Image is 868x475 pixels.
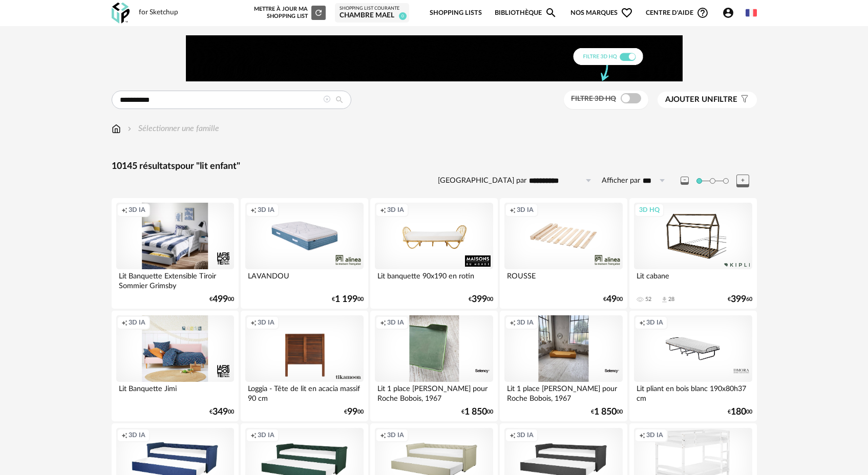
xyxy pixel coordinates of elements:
[646,7,709,19] span: Centre d'aideHelp Circle Outline icon
[213,296,228,303] span: 499
[594,408,617,416] span: 1 850
[121,431,128,439] span: Creation icon
[469,296,493,303] div: € 00
[591,408,623,416] div: € 00
[370,198,497,309] a: Creation icon 3D IA Lit banquette 90x190 en rotin €39900
[121,318,128,327] span: Creation icon
[387,431,404,439] span: 3D IA
[112,3,130,24] img: OXP
[112,123,121,135] img: svg+xml;base64,PHN2ZyB3aWR0aD0iMTYiIGhlaWdodD0iMTciIHZpZXdCb3g9IjAgMCAxNiAxNyIgZmlsbD0ibm9uZSIgeG...
[504,269,622,290] div: ROUSSE
[241,311,368,421] a: Creation icon 3D IA Loggia - Tête de lit en acacia massif 90 cm €9900
[250,318,257,327] span: Creation icon
[728,296,752,303] div: € 60
[461,408,493,416] div: € 00
[645,296,651,303] div: 52
[639,318,645,327] span: Creation icon
[606,296,617,303] span: 49
[129,318,145,327] span: 3D IA
[517,318,534,327] span: 3D IA
[380,431,386,439] span: Creation icon
[213,408,228,416] span: 349
[250,431,257,439] span: Creation icon
[621,7,633,19] span: Heart Outline icon
[340,11,405,20] div: chambre Mael
[602,176,640,186] label: Afficher par
[545,7,557,19] span: Magnify icon
[340,6,405,12] div: Shopping List courante
[335,296,357,303] span: 1 199
[639,431,645,439] span: Creation icon
[634,382,752,402] div: Lit pliant en bois blanc 190x80h37 cm
[665,95,737,105] span: filtre
[646,431,663,439] span: 3D IA
[668,296,674,303] div: 28
[387,206,404,214] span: 3D IA
[387,318,404,327] span: 3D IA
[258,318,274,327] span: 3D IA
[175,162,240,171] span: pour "lit enfant"
[495,1,557,25] a: BibliothèqueMagnify icon
[252,6,326,20] div: Mettre à jour ma Shopping List
[121,206,128,214] span: Creation icon
[245,269,363,290] div: LAVANDOU
[209,296,234,303] div: € 00
[510,206,516,214] span: Creation icon
[186,35,683,81] img: FILTRE%20HQ%20NEW_V1%20(4).gif
[380,206,386,214] span: Creation icon
[332,296,364,303] div: € 00
[129,206,145,214] span: 3D IA
[139,8,178,17] div: for Sketchup
[737,95,749,105] span: Filter icon
[658,92,757,108] button: Ajouter unfiltre Filter icon
[722,7,739,19] span: Account Circle icon
[464,408,487,416] span: 1 850
[728,408,752,416] div: € 00
[500,311,627,421] a: Creation icon 3D IA Lit 1 place [PERSON_NAME] pour Roche Bobois, 1967 €1 85000
[347,408,357,416] span: 99
[746,7,757,18] img: fr
[430,1,482,25] a: Shopping Lists
[375,382,493,402] div: Lit 1 place [PERSON_NAME] pour Roche Bobois, 1967
[646,318,663,327] span: 3D IA
[129,431,145,439] span: 3D IA
[258,206,274,214] span: 3D IA
[112,161,757,172] div: 10145 résultats
[570,1,633,25] span: Nos marques
[500,198,627,309] a: Creation icon 3D IA ROUSSE €4900
[629,311,756,421] a: Creation icon 3D IA Lit pliant en bois blanc 190x80h37 cm €18000
[472,296,487,303] span: 399
[340,6,405,20] a: Shopping List courante chambre Mael 0
[241,198,368,309] a: Creation icon 3D IA LAVANDOU €1 19900
[665,96,713,103] span: Ajouter un
[116,382,234,402] div: Lit Banquette Jimi
[245,382,363,402] div: Loggia - Tête de lit en acacia massif 90 cm
[370,311,497,421] a: Creation icon 3D IA Lit 1 place [PERSON_NAME] pour Roche Bobois, 1967 €1 85000
[603,296,623,303] div: € 00
[696,7,709,19] span: Help Circle Outline icon
[125,123,134,135] img: svg+xml;base64,PHN2ZyB3aWR0aD0iMTYiIGhlaWdodD0iMTYiIHZpZXdCb3g9IjAgMCAxNiAxNiIgZmlsbD0ibm9uZSIgeG...
[375,269,493,290] div: Lit banquette 90x190 en rotin
[629,198,756,309] a: 3D HQ Lit cabane 52 Download icon 28 €39960
[112,198,239,309] a: Creation icon 3D IA Lit Banquette Extensible Tiroir Sommier Grimsby €49900
[517,206,534,214] span: 3D IA
[661,296,668,304] span: Download icon
[314,10,323,15] span: Refresh icon
[209,408,234,416] div: € 00
[438,176,526,186] label: [GEOGRAPHIC_DATA] par
[344,408,364,416] div: € 00
[634,203,664,217] div: 3D HQ
[731,296,746,303] span: 399
[634,269,752,290] div: Lit cabane
[504,382,622,402] div: Lit 1 place [PERSON_NAME] pour Roche Bobois, 1967
[125,123,219,135] div: Sélectionner une famille
[510,431,516,439] span: Creation icon
[399,12,407,20] span: 0
[250,206,257,214] span: Creation icon
[258,431,274,439] span: 3D IA
[731,408,746,416] span: 180
[116,269,234,290] div: Lit Banquette Extensible Tiroir Sommier Grimsby
[571,95,616,102] span: Filtre 3D HQ
[517,431,534,439] span: 3D IA
[380,318,386,327] span: Creation icon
